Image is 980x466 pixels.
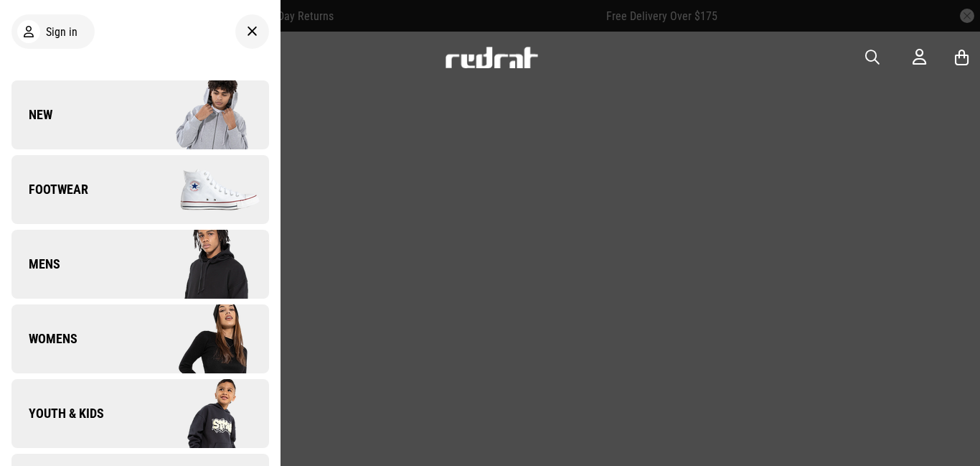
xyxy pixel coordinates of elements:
img: Company [140,303,268,375]
a: Youth & Kids Company [11,379,269,448]
a: Footwear Company [11,155,269,224]
button: Open LiveChat chat widget [11,6,55,49]
span: Sign in [46,25,77,39]
img: Company [140,154,268,225]
span: Footwear [11,181,88,198]
img: Redrat logo [444,47,539,68]
span: New [11,106,52,124]
a: Mens Company [11,230,269,299]
span: Mens [11,256,60,273]
a: New Company [11,80,269,149]
a: Womens Company [11,304,269,373]
img: Company [140,228,268,300]
img: Company [140,378,268,449]
span: Womens [11,330,77,348]
span: Youth & Kids [11,405,104,422]
img: Company [140,79,268,151]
